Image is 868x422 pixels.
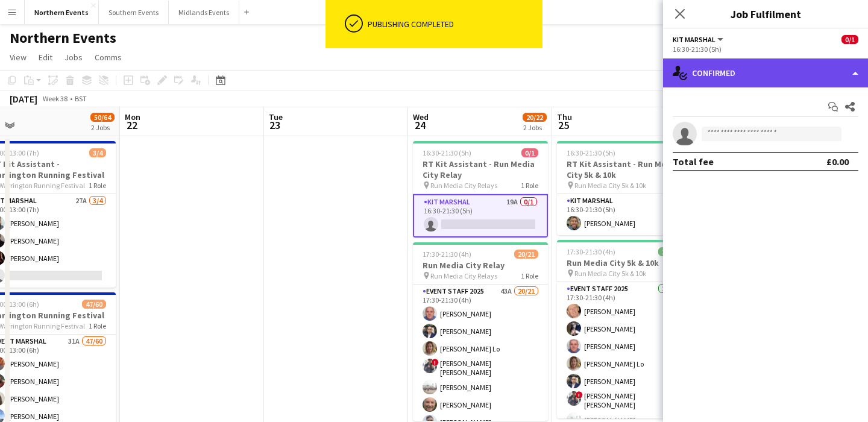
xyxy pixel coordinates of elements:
[663,58,868,87] div: Confirmed
[90,113,115,122] span: 50/64
[557,257,692,268] h3: Run Media City 5k & 10k
[89,181,106,190] span: 1 Role
[574,269,646,278] span: Run Media City 5k & 10k
[576,391,583,398] span: !
[411,118,429,132] span: 24
[413,194,548,238] app-card-role: Kit Marshal19A0/116:30-21:30 (5h)
[413,242,548,421] app-job-card: 17:30-21:30 (4h)20/21Run Media City Relay Run Media City Relays1 RoleEvent Staff 202543A20/2117:3...
[95,52,122,63] span: Comms
[89,321,106,330] span: 1 Role
[673,45,858,54] div: 16:30-21:30 (5h)
[430,271,497,280] span: Run Media City Relays
[90,49,127,65] a: Comms
[673,35,715,44] span: Kit Marshal
[557,141,692,235] app-job-card: 16:30-21:30 (5h)1/1RT Kit Assistant - Run Media City 5k & 10k Run Media City 5k & 10k1 RoleKit Ma...
[557,240,692,418] app-job-card: 17:30-21:30 (4h)22/22Run Media City 5k & 10k Run Media City 5k & 10k1 RoleEvent Staff 202522/2217...
[39,52,52,63] span: Edit
[574,181,646,190] span: Run Media City 5k & 10k
[91,123,114,132] div: 2 Jobs
[413,141,548,238] app-job-card: 16:30-21:30 (5h)0/1RT Kit Assistant - Run Media City Relay Run Media City Relays1 RoleKit Marshal...
[521,181,538,190] span: 1 Role
[413,260,548,271] h3: Run Media City Relay
[430,181,497,190] span: Run Media City Relays
[99,1,169,24] button: Southern Events
[82,300,106,309] span: 47/60
[521,148,538,157] span: 0/1
[423,250,471,259] span: 17:30-21:30 (4h)
[413,159,548,180] h3: RT Kit Assistant - Run Media City Relay
[10,93,37,105] div: [DATE]
[432,359,439,366] span: !
[841,35,858,44] span: 0/1
[60,49,87,65] a: Jobs
[34,49,57,65] a: Edit
[658,247,682,256] span: 22/22
[523,123,546,132] div: 2 Jobs
[557,112,572,122] span: Thu
[423,148,471,157] span: 16:30-21:30 (5h)
[523,113,547,122] span: 20/22
[673,156,714,168] div: Total fee
[673,35,725,44] button: Kit Marshal
[169,1,239,24] button: Midlands Events
[521,271,538,280] span: 1 Role
[555,118,572,132] span: 25
[557,159,692,180] h3: RT Kit Assistant - Run Media City 5k & 10k
[5,49,31,65] a: View
[567,247,615,256] span: 17:30-21:30 (4h)
[826,156,849,168] div: £0.00
[269,112,283,122] span: Tue
[123,118,140,132] span: 22
[557,194,692,235] app-card-role: Kit Marshal1/116:30-21:30 (5h)[PERSON_NAME]
[40,94,70,103] span: Week 38
[413,112,429,122] span: Wed
[75,94,87,103] div: BST
[368,19,538,30] div: Publishing completed
[663,6,868,22] h3: Job Fulfilment
[25,1,99,24] button: Northern Events
[567,148,615,157] span: 16:30-21:30 (5h)
[10,52,27,63] span: View
[125,112,140,122] span: Mon
[89,148,106,157] span: 3/4
[64,52,83,63] span: Jobs
[267,118,283,132] span: 23
[10,29,116,47] h1: Northern Events
[514,250,538,259] span: 20/21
